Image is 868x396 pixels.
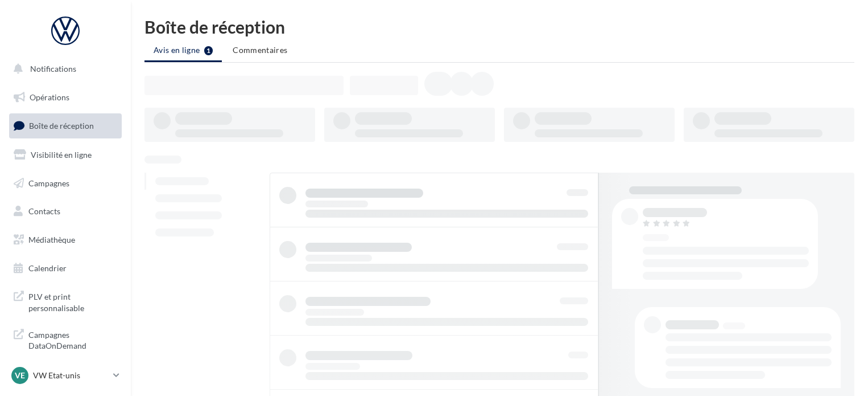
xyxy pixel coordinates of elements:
a: Calendrier [7,256,124,280]
span: Notifications [30,64,76,74]
a: Contacts [7,199,124,223]
a: Boîte de réception [7,113,124,138]
span: Calendrier [28,263,67,273]
a: Visibilité en ligne [7,143,124,167]
a: Opérations [7,85,124,109]
span: Campagnes DataOnDemand [28,327,117,352]
a: PLV et print personnalisable [7,284,124,318]
span: Médiathèque [28,235,75,244]
div: Boîte de réception [144,18,854,35]
button: Notifications [7,57,119,81]
span: Commentaires [233,45,287,55]
a: Médiathèque [7,228,124,252]
span: VE [15,370,25,381]
span: Boîte de réception [29,121,94,130]
span: Campagnes [28,178,69,187]
a: Campagnes [7,172,124,195]
span: Opérations [30,92,69,102]
span: PLV et print personnalisable [28,289,117,313]
p: VW Etat-unis [33,370,109,381]
span: Contacts [28,206,60,216]
a: Campagnes DataOnDemand [7,322,124,356]
a: VE VW Etat-unis [9,365,122,386]
span: Visibilité en ligne [31,150,92,160]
